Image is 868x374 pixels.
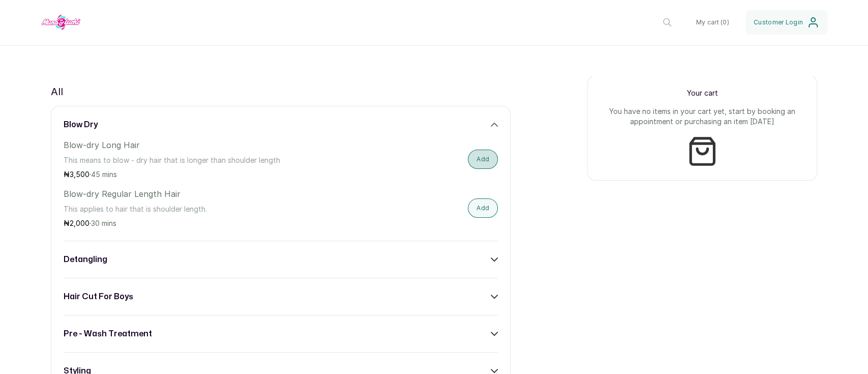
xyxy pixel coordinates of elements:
[64,253,107,266] h3: detangling
[64,188,368,200] p: Blow-dry Regular Length Hair
[64,291,133,303] h3: hair cut for boys
[64,328,152,340] h3: pre - wash treatment
[91,170,117,179] span: 45 mins
[754,18,803,26] span: Customer Login
[41,8,81,37] img: business logo
[600,88,804,98] p: Your cart
[745,10,827,35] button: Customer Login
[468,150,498,169] button: Add
[91,219,116,227] span: 30 mins
[64,204,368,214] p: This applies to hair that is shoulder length.
[64,139,368,151] p: Blow-dry Long Hair
[64,218,368,228] p: ₦ ·
[468,198,498,218] button: Add
[64,155,368,165] p: This means to blow - dry hair that is longer than shoulder length
[70,219,89,227] span: 2,000
[600,106,804,127] p: You have no items in your cart yet, start by booking an appointment or purchasing an item [DATE]
[51,83,63,100] p: All
[70,170,89,179] span: 3,500
[687,10,737,35] button: My cart (0)
[64,169,368,180] p: ₦ ·
[64,119,98,131] h3: blow dry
